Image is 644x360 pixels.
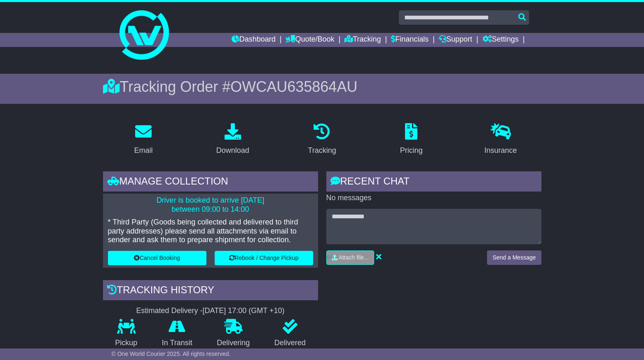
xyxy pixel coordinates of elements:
div: Pricing [400,145,423,156]
div: RECENT CHAT [326,171,541,194]
a: Quote/Book [286,33,334,47]
a: Financials [391,33,429,47]
div: [DATE] 17:00 (GMT +10) [203,306,285,316]
button: Cancel Booking [108,251,206,265]
div: Tracking Order # [103,78,541,96]
p: In Transit [150,339,205,348]
p: No messages [326,194,541,203]
a: Download [211,120,255,159]
div: Download [216,145,249,156]
a: Dashboard [232,33,276,47]
button: Rebook / Change Pickup [215,251,313,265]
a: Support [439,33,472,47]
a: Tracking [344,33,381,47]
p: Driver is booked to arrive [DATE] between 09:00 to 14:00 [108,196,313,214]
div: Tracking history [103,280,318,302]
p: * Third Party (Goods being collected and delivered to third party addresses) please send all atta... [108,218,313,245]
span: OWCAU635864AU [230,78,357,95]
a: Pricing [395,120,428,159]
a: Tracking [302,120,341,159]
a: Settings [482,33,519,47]
p: Pickup [103,339,150,348]
div: Tracking [308,145,336,156]
a: Email [129,120,158,159]
div: Insurance [485,145,517,156]
p: Delivering [205,339,262,348]
div: Manage collection [103,171,318,194]
div: Email [134,145,152,156]
p: Delivered [262,339,318,348]
span: © One World Courier 2025. All rights reserved. [112,351,231,357]
a: Insurance [479,120,522,159]
button: Send a Message [487,250,541,265]
div: Estimated Delivery - [103,306,318,316]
